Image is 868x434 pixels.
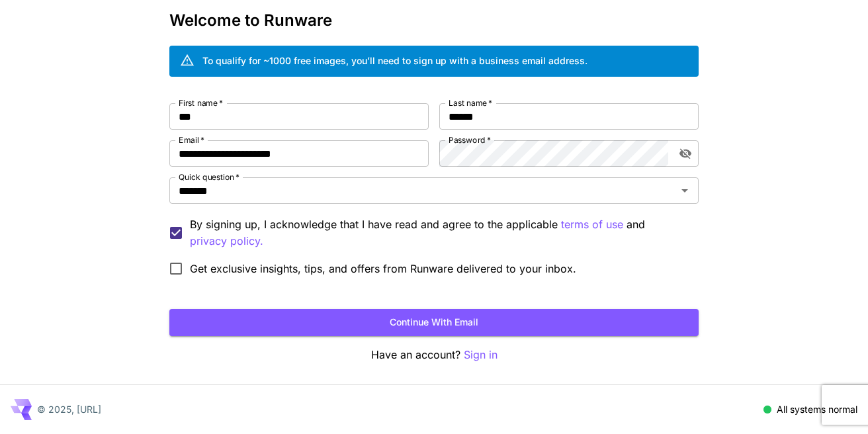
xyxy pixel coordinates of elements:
label: Quick question [179,171,239,183]
button: Open [675,181,694,200]
p: Have an account? [169,347,699,363]
button: toggle password visibility [673,142,697,165]
button: By signing up, I acknowledge that I have read and agree to the applicable terms of use and [190,233,263,249]
p: By signing up, I acknowledge that I have read and agree to the applicable and [190,216,688,249]
label: First name [179,97,223,108]
button: By signing up, I acknowledge that I have read and agree to the applicable and privacy policy. [561,216,623,233]
p: All systems normal [777,402,857,416]
button: Continue with email [169,309,699,336]
p: privacy policy. [190,233,263,249]
label: Password [449,134,491,146]
label: Email [179,134,204,146]
button: Sign in [464,347,498,363]
p: © 2025, [URL] [37,402,101,416]
p: terms of use [561,216,623,233]
h3: Welcome to Runware [169,11,699,30]
label: Last name [449,97,492,108]
span: Get exclusive insights, tips, and offers from Runware delivered to your inbox. [190,261,576,277]
div: To qualify for ~1000 free images, you’ll need to sign up with a business email address. [202,54,587,67]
